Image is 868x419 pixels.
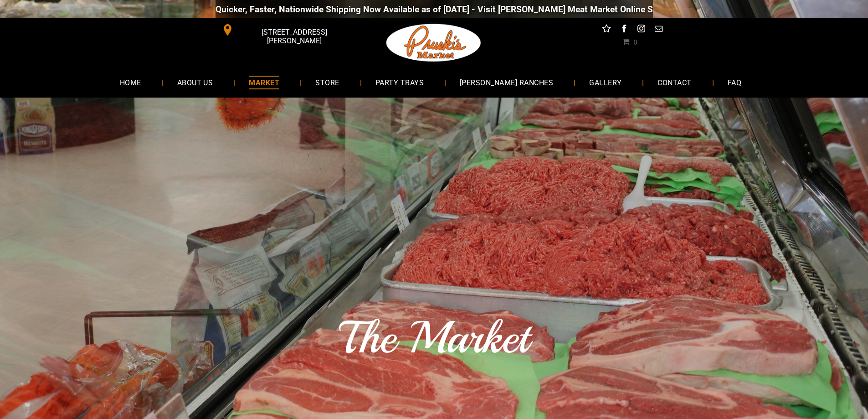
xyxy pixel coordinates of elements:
[633,38,637,45] span: 0
[714,70,755,94] a: FAQ
[635,23,647,37] a: instagram
[601,23,612,37] a: Social network
[106,70,155,94] a: HOME
[362,70,437,94] a: PARTY TRAYS
[652,23,664,37] a: email
[302,70,353,94] a: STORE
[235,70,293,94] a: MARKET
[644,70,705,94] a: CONTACT
[164,70,227,94] a: ABOUT US
[216,23,355,37] a: [STREET_ADDRESS][PERSON_NAME]
[446,70,567,94] a: [PERSON_NAME] RANCHES
[385,18,483,67] img: Pruski-s+Market+HQ+Logo2-1920w.png
[235,23,353,50] span: [STREET_ADDRESS][PERSON_NAME]
[575,70,635,94] a: GALLERY
[618,23,630,37] a: facebook
[339,310,529,366] span: The Market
